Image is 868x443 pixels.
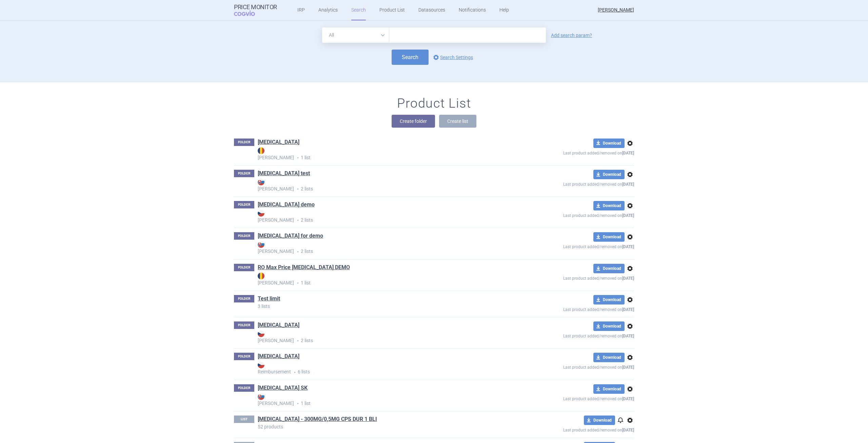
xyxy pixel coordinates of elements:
[258,295,280,304] h1: Test limit
[258,353,299,362] h1: Xarelto
[258,264,350,271] a: RO Max Price [MEDICAL_DATA] DEMO
[258,241,514,255] p: 2 lists
[258,241,514,254] strong: [PERSON_NAME]
[593,321,625,331] button: Download
[258,232,323,240] a: [MEDICAL_DATA] for demo
[234,201,254,208] p: FOLDER
[258,384,308,393] h1: Xarelto SK
[514,425,634,433] p: Last product added/removed on
[622,307,634,312] strong: [DATE]
[258,241,264,248] img: SK
[234,232,254,240] p: FOLDER
[294,337,301,344] i: •
[234,11,264,16] span: COGVIO
[258,424,514,429] p: 52 products
[258,147,514,161] p: 1 list
[294,400,301,407] i: •
[258,273,264,279] img: RO
[258,179,514,191] strong: [PERSON_NAME]
[514,362,634,371] p: Last product added/removed on
[593,170,625,179] button: Download
[234,353,254,360] p: FOLDER
[622,334,634,338] strong: [DATE]
[514,210,634,219] p: Last product added/removed on
[622,428,634,432] strong: [DATE]
[258,210,514,223] strong: [PERSON_NAME]
[294,217,301,224] i: •
[258,273,514,287] p: 1 list
[584,416,615,425] button: Download
[593,353,625,362] button: Download
[258,201,315,210] h1: Humira demo
[622,213,634,218] strong: [DATE]
[258,353,299,360] a: [MEDICAL_DATA]
[234,264,254,271] p: FOLDER
[593,201,625,210] button: Download
[258,295,280,302] a: Test limit
[392,115,435,128] button: Create folder
[439,115,476,128] button: Create list
[234,4,277,11] strong: Price Monitor
[514,394,634,402] p: Last product added/removed on
[258,179,264,185] img: SK
[258,147,514,160] strong: [PERSON_NAME]
[294,248,301,255] i: •
[514,304,634,313] p: Last product added/removed on
[258,330,514,343] strong: [PERSON_NAME]
[397,96,471,111] h1: Product List
[258,201,315,208] a: [MEDICAL_DATA] demo
[258,393,514,406] strong: [PERSON_NAME]
[234,321,254,329] p: FOLDER
[258,139,299,146] a: [MEDICAL_DATA]
[551,33,592,38] a: Add search param?
[258,416,377,424] h1: AKYNZEO - 300MG/0,5MG CPS DUR 1 BLI
[234,4,277,17] a: Price MonitorCOGVIO
[514,148,634,156] p: Last product added/removed on
[234,295,254,302] p: FOLDER
[258,179,514,192] p: 2 lists
[622,151,634,155] strong: [DATE]
[234,416,254,423] p: LIST
[258,362,514,374] strong: Reimbursement
[258,362,264,368] img: CZ
[258,147,264,154] img: RO
[294,280,301,287] i: •
[294,186,301,192] i: •
[258,139,299,147] h1: Eliquis
[258,330,514,344] p: 2 lists
[258,362,514,375] p: 6 lists
[432,53,473,61] a: Search Settings
[234,139,254,146] p: FOLDER
[593,384,625,394] button: Download
[622,365,634,370] strong: [DATE]
[593,264,625,273] button: Download
[258,210,264,217] img: CZ
[258,170,310,177] a: [MEDICAL_DATA] test
[258,304,514,309] p: 3 lists
[514,273,634,282] p: Last product added/removed on
[514,242,634,250] p: Last product added/removed on
[593,232,625,242] button: Download
[258,330,264,337] img: CZ
[258,170,310,179] h1: Ezetrol test
[291,369,298,376] i: •
[258,321,299,329] a: [MEDICAL_DATA]
[622,396,634,401] strong: [DATE]
[258,232,323,241] h1: Humira for demo
[258,393,264,400] img: SK
[258,416,377,423] a: [MEDICAL_DATA] - 300MG/0,5MG CPS DUR 1 BLI
[622,182,634,187] strong: [DATE]
[234,384,254,392] p: FOLDER
[258,264,350,273] h1: RO Max Price Humira DEMO
[258,384,308,392] a: [MEDICAL_DATA] SK
[258,321,299,330] h1: Trajenta
[258,393,514,407] p: 1 list
[294,154,301,161] i: •
[258,273,514,285] strong: [PERSON_NAME]
[593,139,625,148] button: Download
[622,276,634,281] strong: [DATE]
[392,50,429,65] button: Search
[234,170,254,177] p: FOLDER
[258,210,514,224] p: 2 lists
[593,295,625,304] button: Download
